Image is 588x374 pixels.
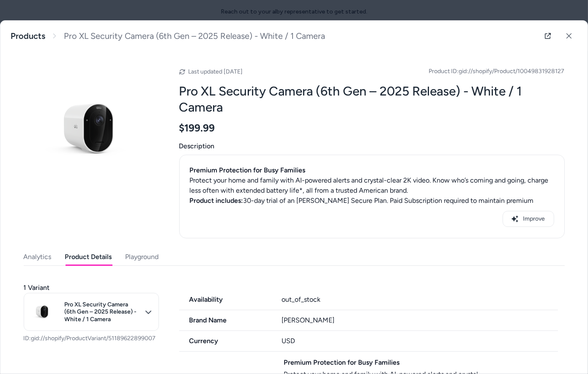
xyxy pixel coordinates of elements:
[429,67,565,76] span: Product ID: gid://shopify/Product/10049831928127
[190,197,243,205] strong: Product includes:
[190,166,306,174] strong: Premium Protection for Busy Families
[65,301,140,323] span: Pro XL Security Camera (6th Gen – 2025 Release) - White / 1 Camera
[179,122,215,134] span: $199.99
[190,165,554,196] div: Protect your home and family with AI-powered alerts and crystal-clear 2K video. Know who’s coming...
[282,315,558,325] div: [PERSON_NAME]
[189,68,243,75] span: Last updated [DATE]
[190,196,554,216] div: 30-day trial of an [PERSON_NAME] Secure Plan. Paid Subscription required to maintain premium feat...
[11,31,325,41] nav: breadcrumb
[26,295,60,329] img: pro-6-xl-right-resized.png
[282,336,558,346] div: USD
[179,295,272,305] span: Availability
[179,83,565,115] h2: Pro XL Security Camera (6th Gen – 2025 Release) - White / 1 Camera
[11,31,45,41] a: Products
[24,61,159,197] img: pro-6-xl-right-resized.png
[65,248,112,265] button: Product Details
[64,31,325,41] span: Pro XL Security Camera (6th Gen – 2025 Release) - White / 1 Camera
[503,211,554,227] button: Improve
[24,334,159,343] p: ID: gid://shopify/ProductVariant/51189622899007
[24,293,159,331] button: Pro XL Security Camera (6th Gen – 2025 Release) - White / 1 Camera
[179,315,272,325] span: Brand Name
[284,358,399,366] strong: Premium Protection for Busy Families
[126,248,159,265] button: Playground
[179,141,565,151] span: Description
[282,295,558,305] div: out_of_stock
[24,283,50,293] span: 1 Variant
[179,336,272,346] span: Currency
[24,248,52,265] button: Analytics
